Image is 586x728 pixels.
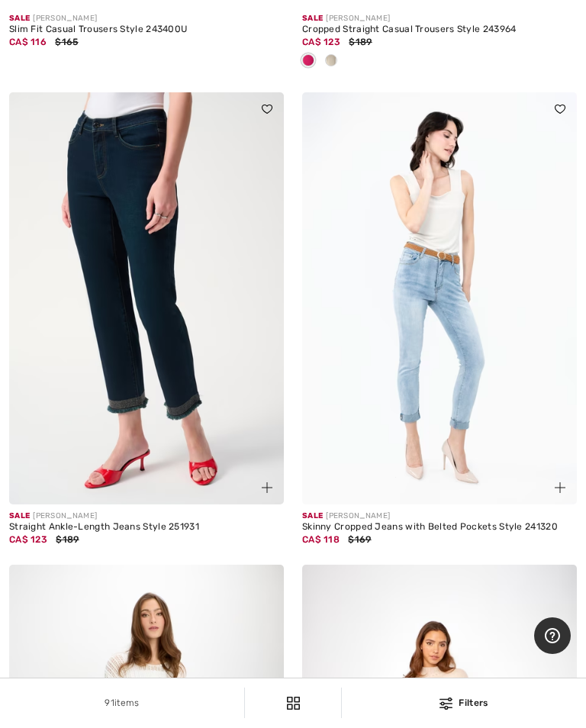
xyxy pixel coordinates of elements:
span: Sale [9,511,30,520]
iframe: Opens a widget where you can find more information [534,617,571,656]
span: $165 [55,37,78,47]
span: CA$ 123 [9,534,47,545]
img: plus_v2.svg [262,482,272,493]
span: 91 [105,697,114,708]
img: Straight Ankle-Length Jeans Style 251931. Indigo [9,92,284,504]
div: [PERSON_NAME] [302,13,577,24]
div: Straight Ankle-Length Jeans Style 251931 [9,522,284,533]
img: heart_black_full.svg [555,105,565,114]
span: CA$ 116 [9,37,47,47]
div: [PERSON_NAME] [9,13,284,24]
span: Sale [302,511,323,520]
img: plus_v2.svg [555,482,565,493]
div: Cropped Straight Casual Trousers Style 243964 [302,24,577,35]
img: Filters [439,697,452,710]
img: heart_black_full.svg [262,105,272,114]
img: Filters [287,697,300,710]
span: CA$ 118 [302,534,340,545]
div: Filters [351,696,577,710]
span: Sale [302,14,323,23]
div: [PERSON_NAME] [302,511,577,522]
div: Moonstone [320,49,343,74]
div: [PERSON_NAME] [9,511,284,522]
div: Geranium [297,49,320,74]
span: $169 [348,534,371,545]
span: Sale [9,14,30,23]
img: Skinny Cropped Jeans with Belted Pockets Style 241320. Blue [302,92,577,504]
div: Skinny Cropped Jeans with Belted Pockets Style 241320 [302,522,577,533]
div: Slim Fit Casual Trousers Style 243400U [9,24,284,35]
span: $189 [56,534,79,545]
span: $189 [349,37,372,47]
span: CA$ 123 [302,37,340,47]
